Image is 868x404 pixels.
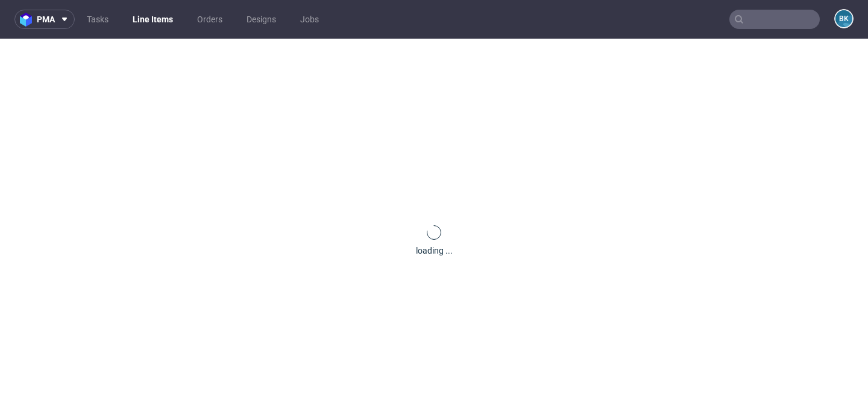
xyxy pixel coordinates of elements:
[80,10,116,29] a: Tasks
[416,245,453,257] div: loading ...
[20,13,37,27] img: logo
[14,10,75,29] button: pma
[190,10,230,29] a: Orders
[835,10,852,27] figcaption: BK
[239,10,283,29] a: Designs
[293,10,326,29] a: Jobs
[125,10,180,29] a: Line Items
[37,15,55,24] span: pma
